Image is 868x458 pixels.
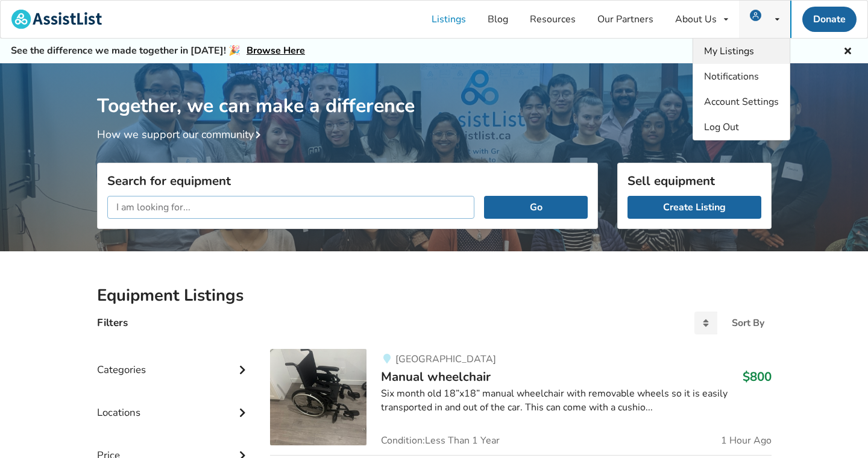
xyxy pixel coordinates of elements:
[381,368,491,385] span: Manual wheelchair
[97,127,266,142] a: How we support our community
[395,353,496,366] span: [GEOGRAPHIC_DATA]
[627,196,761,219] a: Create Listing
[743,369,772,384] h3: $800
[247,44,305,57] a: Browse Here
[270,349,366,445] img: mobility-manual wheelchair
[750,10,761,21] img: user icon
[270,349,771,455] a: mobility-manual wheelchair [GEOGRAPHIC_DATA]Manual wheelchair$800Six month old 18”x18” manual whe...
[107,173,588,189] h3: Search for equipment
[97,339,251,382] div: Categories
[484,196,587,219] button: Go
[519,1,587,38] a: Resources
[802,7,857,32] a: Donate
[675,14,717,24] div: About Us
[587,1,664,38] a: Our Partners
[721,436,772,445] span: 1 Hour Ago
[421,1,477,38] a: Listings
[381,436,500,445] span: Condition: Less Than 1 Year
[732,318,764,328] div: Sort By
[97,316,128,330] h4: Filters
[704,45,754,58] span: My Listings
[477,1,519,38] a: Blog
[381,387,771,415] div: Six month old 18”x18” manual wheelchair with removable wheels so it is easily transported in and ...
[107,196,475,219] input: I am looking for...
[97,63,772,118] h1: Together, we can make a difference
[11,10,102,29] img: assistlist-logo
[627,173,761,189] h3: Sell equipment
[97,382,251,425] div: Locations
[704,95,779,108] span: Account Settings
[97,285,772,306] h2: Equipment Listings
[704,70,759,83] span: Notifications
[11,45,305,57] h5: See the difference we made together in [DATE]! 🎉
[704,121,739,134] span: Log Out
